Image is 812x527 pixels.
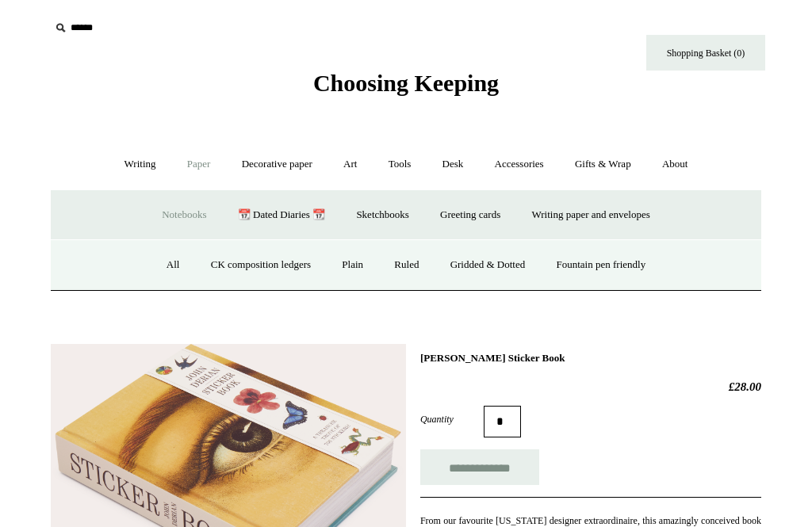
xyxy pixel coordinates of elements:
a: Accessories [481,143,558,185]
label: Quantity [420,412,484,426]
a: Gifts & Wrap [561,143,645,185]
h2: £28.00 [420,380,761,394]
a: 📆 Dated Diaries 📆 [224,194,339,236]
a: Choosing Keeping [313,82,499,94]
a: Writing paper and envelopes [518,194,665,236]
a: Greeting cards [426,194,515,236]
a: Tools [374,143,426,185]
a: Ruled [380,244,433,286]
a: All [152,244,194,286]
a: Art [329,143,371,185]
a: Writing [110,143,170,185]
a: Paper [173,143,225,185]
a: CK composition ledgers [197,244,325,286]
a: Shopping Basket (0) [646,35,765,71]
h1: [PERSON_NAME] Sticker Book [420,352,761,365]
a: Notebooks [147,194,220,236]
a: Desk [428,143,478,185]
a: Sketchbooks [342,194,423,236]
span: Choosing Keeping [313,70,499,96]
a: Decorative paper [228,143,327,185]
a: Gridded & Dotted [436,244,540,286]
a: Plain [327,244,377,286]
a: Fountain pen friendly [542,244,661,286]
a: About [648,143,703,185]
